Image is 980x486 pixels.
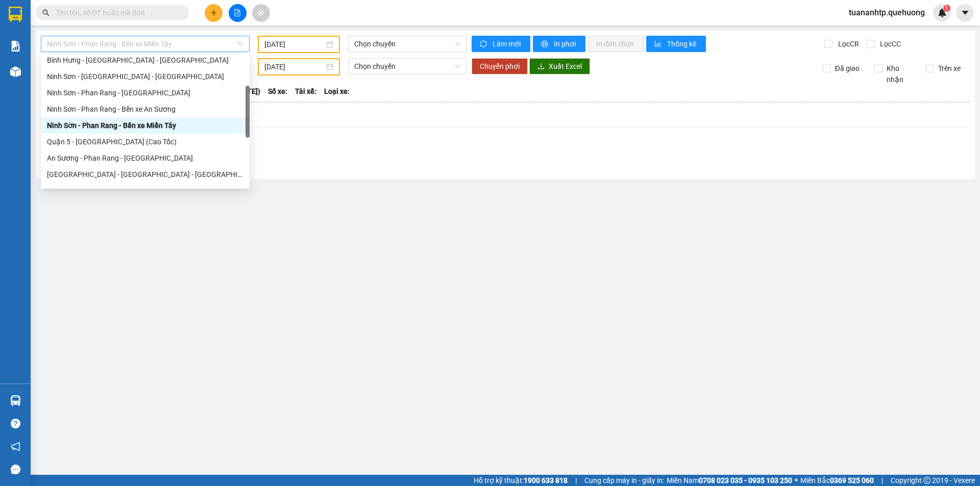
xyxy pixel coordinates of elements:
[47,55,243,66] div: Bình Hưng - [GEOGRAPHIC_DATA] - [GEOGRAPHIC_DATA]
[831,63,864,74] span: Đã giao
[41,52,250,68] div: Bình Hưng - Vĩnh Hy - Quận 5
[575,475,577,486] span: |
[47,104,243,115] div: Ninh Sơn - Phan Rang - Bến xe An Sương
[834,38,861,49] span: Lọc CR
[252,4,270,22] button: aim
[654,40,663,48] span: bar-chart
[354,36,460,52] span: Chọn chuyến
[945,5,948,12] span: 1
[923,477,930,484] span: copyright
[47,136,243,147] div: Quận 5 - [GEOGRAPHIC_DATA] (Cao Tốc)
[354,59,460,74] span: Chọn chuyến
[257,9,264,16] span: aim
[42,9,50,16] span: search
[47,36,243,52] span: Ninh Sơn - Phan Rang - Bến xe Miền Tây
[10,41,21,52] img: solution-icon
[480,40,488,48] span: sync
[41,85,250,101] div: Ninh Sơn - Phan Rang - Tân Phú
[11,465,20,474] span: message
[264,61,324,72] input: 10/08/2025
[47,87,243,98] div: Ninh Sơn - Phan Rang - [GEOGRAPHIC_DATA]
[205,4,223,22] button: plus
[11,419,20,428] span: question-circle
[41,117,250,134] div: Ninh Sơn - Phan Rang - Bến xe Miền Tây
[234,9,241,16] span: file-add
[938,8,947,17] img: icon-new-feature
[10,395,21,406] img: warehouse-icon
[830,476,874,484] strong: 0369 525 060
[943,5,950,12] sup: 1
[841,6,933,19] span: tuananhtp.quehuong
[41,101,250,117] div: Ninh Sơn - Phan Rang - Bến xe An Sương
[41,183,250,199] div: Bình Thạnh - Phan Rang - Ninh Sơn
[41,68,250,85] div: Ninh Sơn - Phan Rang - Quận 5
[961,8,970,17] span: caret-down
[529,58,590,74] button: downloadXuất Excel
[47,169,243,180] div: [GEOGRAPHIC_DATA] - [GEOGRAPHIC_DATA] - [GEOGRAPHIC_DATA]
[47,185,243,196] div: Bình Thạnh - [GEOGRAPHIC_DATA] - [GEOGRAPHIC_DATA]
[667,38,698,49] span: Thống kê
[210,9,217,16] span: plus
[324,86,350,97] span: Loại xe:
[295,86,316,97] span: Tài xế:
[533,36,585,52] button: printerIn phơi
[493,38,522,49] span: Làm mới
[934,63,965,74] span: Trên xe
[10,66,21,77] img: warehouse-icon
[883,63,918,85] span: Kho nhận
[47,152,243,164] div: An Sương - Phan Rang - [GEOGRAPHIC_DATA]
[41,166,250,183] div: Sài Gòn - Vĩnh Hy - Bình Hưng
[956,4,974,22] button: caret-down
[881,475,883,486] span: |
[47,120,243,131] div: Ninh Sơn - Phan Rang - Bến xe Miền Tây
[41,134,250,150] div: Quận 5 - Đà Lạt (Cao Tốc)
[699,476,792,484] strong: 0708 023 035 - 0935 103 250
[47,71,243,82] div: Ninh Sơn - [GEOGRAPHIC_DATA] - [GEOGRAPHIC_DATA]
[41,150,250,166] div: An Sương - Phan Rang - Ninh Sơn
[472,36,530,52] button: syncLàm mới
[56,7,177,18] input: Tìm tên, số ĐT hoặc mã đơn
[800,475,874,486] span: Miền Bắc
[588,36,644,52] button: In đơn chọn
[229,4,247,22] button: file-add
[876,38,902,49] span: Lọc CC
[524,476,568,484] strong: 1900 633 818
[474,475,568,486] span: Hỗ trợ kỹ thuật:
[554,38,577,49] span: In phơi
[472,58,528,74] button: Chuyển phơi
[11,442,20,451] span: notification
[264,39,324,50] input: 10/08/2025
[584,475,664,486] span: Cung cấp máy in - giấy in:
[667,475,792,486] span: Miền Nam
[646,36,706,52] button: bar-chartThống kê
[795,478,798,482] span: ⚪️
[268,86,287,97] span: Số xe:
[9,7,22,22] img: logo-vxr
[541,40,550,48] span: printer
